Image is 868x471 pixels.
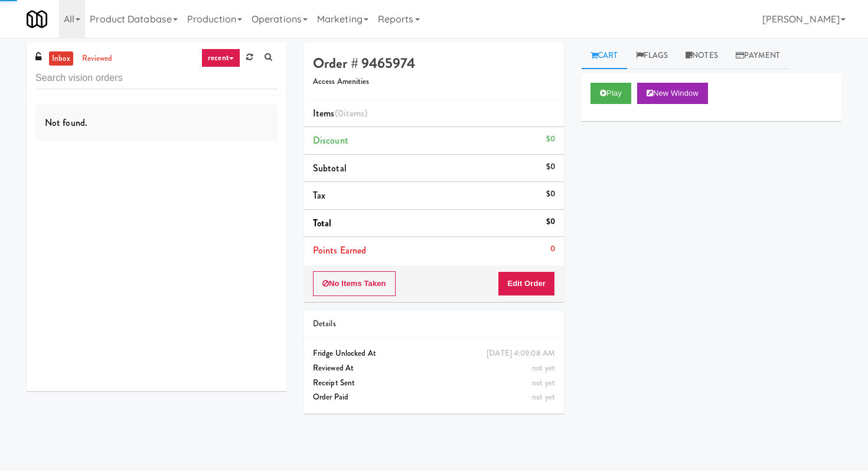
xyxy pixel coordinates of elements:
button: No Items Taken [313,271,396,296]
button: Edit Order [498,271,555,296]
span: Points Earned [313,243,366,257]
div: Fridge Unlocked At [313,346,555,361]
span: Not found. [45,116,87,129]
div: Reviewed At [313,361,555,376]
div: 0 [550,242,555,256]
span: Subtotal [313,161,347,175]
a: Notes [677,43,727,69]
div: $0 [546,187,555,202]
span: not yet [532,391,555,402]
span: (0 ) [335,106,368,120]
a: recent [201,48,240,67]
a: Payment [727,43,789,69]
button: Play [590,83,631,104]
a: reviewed [79,51,116,66]
span: not yet [532,377,555,388]
div: $0 [546,160,555,174]
div: Order Paid [313,390,555,405]
a: Cart [582,43,627,69]
a: inbox [49,51,73,66]
ng-pluralize: items [344,106,365,120]
span: Total [313,216,332,230]
div: [DATE] 4:09:08 AM [487,346,555,361]
span: not yet [532,362,555,373]
div: Details [313,317,555,332]
div: $0 [546,215,555,229]
h4: Order # 9465974 [313,56,555,71]
button: New Window [637,83,708,104]
img: Micromart [27,9,47,30]
div: Receipt Sent [313,376,555,391]
span: Tax [313,189,325,202]
span: Discount [313,134,348,147]
input: Search vision orders [35,67,278,89]
h5: Access Amenities [313,77,555,86]
span: Items [313,106,367,120]
div: $0 [546,132,555,147]
a: Flags [627,43,677,69]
